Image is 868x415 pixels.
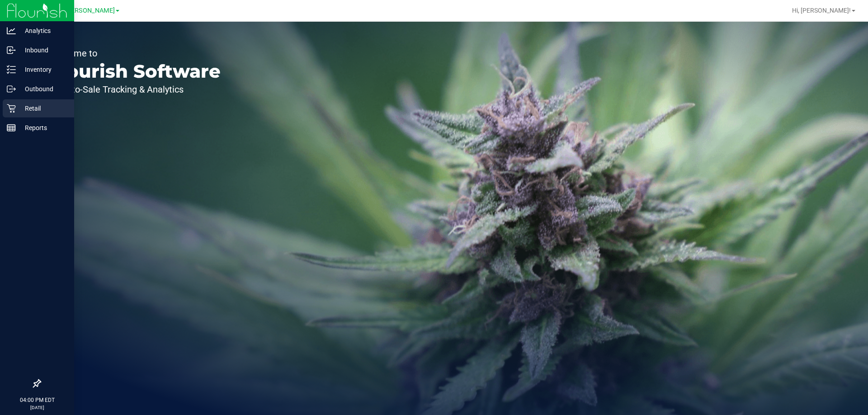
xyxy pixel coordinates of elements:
[7,26,16,35] inline-svg: Analytics
[16,103,70,114] p: Retail
[16,122,70,133] p: Reports
[4,396,70,404] p: 04:00 PM EDT
[16,84,70,94] p: Outbound
[49,49,221,58] p: Welcome to
[7,104,16,113] inline-svg: Retail
[4,404,70,411] p: [DATE]
[792,7,851,14] span: Hi, [PERSON_NAME]!
[7,123,16,132] inline-svg: Reports
[7,84,16,93] inline-svg: Outbound
[7,65,16,74] inline-svg: Inventory
[16,25,70,36] p: Analytics
[16,64,70,75] p: Inventory
[65,7,115,14] span: [PERSON_NAME]
[16,45,70,56] p: Inbound
[49,62,221,80] p: Flourish Software
[49,85,221,94] p: Seed-to-Sale Tracking & Analytics
[7,46,16,55] inline-svg: Inbound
